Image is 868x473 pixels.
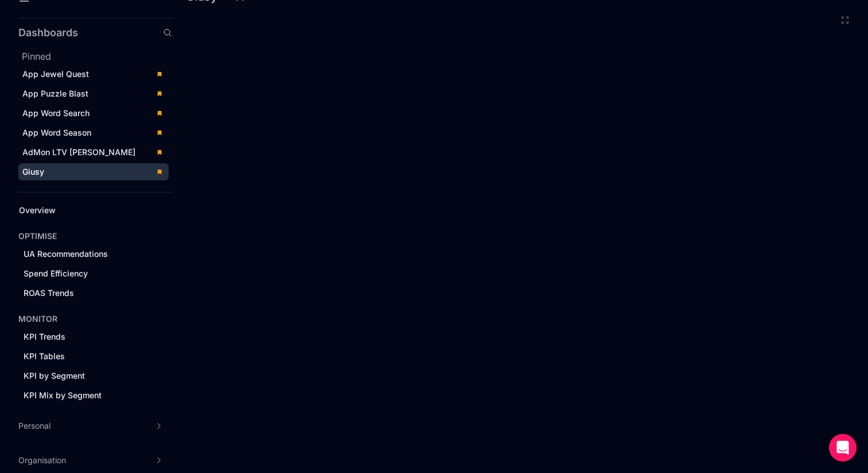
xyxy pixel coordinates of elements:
a: App Jewel Quest [18,66,169,83]
span: Giusy [22,167,44,176]
h2: Pinned [22,49,172,63]
h2: Dashboards [18,28,78,38]
h4: MONITOR [18,313,57,325]
h4: OPTIMISE [18,230,57,242]
a: KPI Mix by Segment [20,387,153,404]
a: AdMon LTV [PERSON_NAME] [18,144,169,161]
span: Organisation [18,455,66,466]
a: KPI Tables [20,348,153,365]
button: Fullscreen [840,16,850,25]
a: Overview [15,202,153,219]
span: Personal [18,420,51,432]
div: Open Intercom Messenger [829,434,857,462]
span: UA Recommendations [24,249,108,259]
span: App Puzzle Blast [22,89,88,98]
span: AdMon LTV [PERSON_NAME] [22,147,135,157]
span: KPI Tables [24,351,65,361]
a: KPI by Segment [20,367,153,384]
a: KPI Trends [20,328,153,345]
a: App Puzzle Blast [18,85,169,102]
span: KPI Mix by Segment [24,390,102,400]
span: Overview [19,205,56,215]
span: KPI Trends [24,332,65,341]
span: App Jewel Quest [22,69,89,79]
a: Giusy [18,163,169,180]
span: Spend Efficiency [24,268,88,278]
a: UA Recommendations [20,245,153,263]
a: App Word Season [18,124,169,141]
a: App Word Search [18,105,169,122]
span: App Word Season [22,128,91,137]
span: KPI by Segment [24,371,85,380]
a: ROAS Trends [20,284,153,302]
span: ROAS Trends [24,288,74,298]
a: Spend Efficiency [20,265,153,282]
span: App Word Search [22,108,90,118]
